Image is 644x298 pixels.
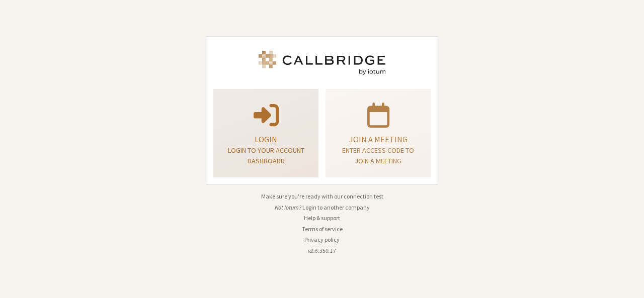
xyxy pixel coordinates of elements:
[326,89,431,178] a: Join a meetingEnter access code to join a meeting
[226,133,306,145] p: Login
[304,236,340,243] a: Privacy policy
[302,225,343,233] a: Terms of service
[338,145,418,166] p: Enter access code to join a meeting
[213,89,318,178] button: LoginLogin to your account dashboard
[304,214,340,222] a: Help & support
[206,246,438,255] li: v2.6.350.17
[302,203,370,212] button: Login to another company
[206,203,438,212] li: Not Iotum?
[619,272,636,291] iframe: Chat
[261,192,383,200] a: Make sure you're ready with our connection test
[226,145,306,166] p: Login to your account dashboard
[257,51,387,75] img: Iotum
[338,133,418,145] p: Join a meeting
